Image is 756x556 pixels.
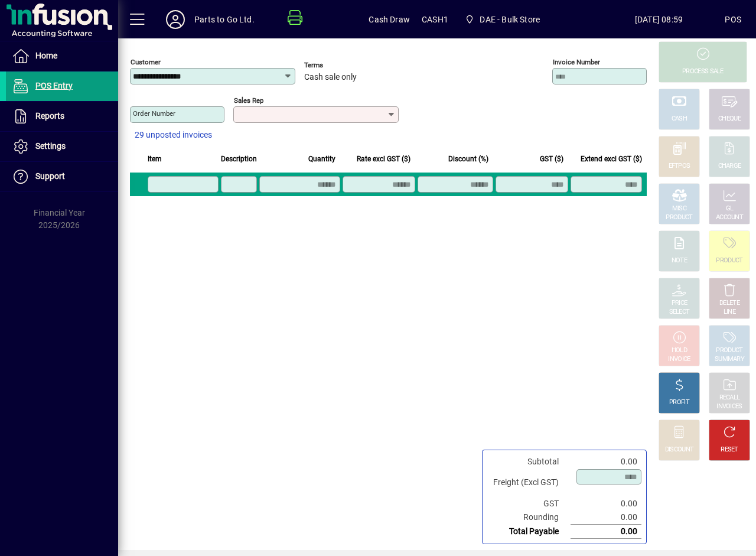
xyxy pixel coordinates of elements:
span: Description [221,152,257,165]
div: ACCOUNT [716,213,743,222]
div: SUMMARY [715,355,744,364]
div: PROFIT [669,398,689,407]
button: 29 unposted invoices [130,125,217,146]
div: PRICE [672,299,687,308]
span: Terms [304,61,375,69]
td: 0.00 [571,497,641,511]
span: DAE - Bulk Store [460,9,545,30]
div: DELETE [719,299,739,308]
div: PRODUCT [666,213,692,222]
span: Item [148,152,162,165]
span: CASH1 [422,10,448,29]
span: Cash Draw [369,10,410,29]
div: EFTPOS [669,162,690,171]
td: Freight (Excl GST) [487,469,571,497]
td: Total Payable [487,525,571,539]
mat-label: Order number [133,109,175,118]
div: RECALL [719,394,740,402]
a: Support [6,162,118,191]
div: INVOICE [668,355,690,364]
div: PRODUCT [716,346,742,355]
td: 0.00 [571,525,641,539]
div: SELECT [669,308,690,317]
mat-label: Sales rep [234,96,263,105]
div: LINE [724,308,735,317]
span: Extend excl GST ($) [581,152,642,165]
span: 29 unposted invoices [135,129,212,141]
div: CASH [672,115,687,123]
a: Settings [6,132,118,161]
a: Home [6,41,118,71]
div: INVOICES [716,402,742,411]
span: [DATE] 08:59 [593,10,725,29]
span: Home [35,51,57,60]
span: Settings [35,141,66,151]
div: MISC [672,204,686,213]
div: PROCESS SALE [682,67,724,76]
span: GST ($) [540,152,563,165]
div: POS [725,10,741,29]
div: Parts to Go Ltd. [194,10,255,29]
div: NOTE [672,256,687,265]
span: Discount (%) [448,152,488,165]
td: GST [487,497,571,511]
span: Support [35,171,65,181]
div: RESET [721,446,738,454]
button: Profile [157,9,194,30]
span: Cash sale only [304,73,357,82]
span: DAE - Bulk Store [480,10,540,29]
div: CHEQUE [718,115,741,123]
td: 0.00 [571,455,641,469]
a: Reports [6,102,118,131]
div: HOLD [672,346,687,355]
mat-label: Invoice number [553,58,600,66]
div: PRODUCT [716,256,742,265]
span: Quantity [308,152,335,165]
div: CHARGE [718,162,741,171]
div: GL [726,204,734,213]
span: Rate excl GST ($) [357,152,410,165]
td: Rounding [487,511,571,525]
td: Subtotal [487,455,571,469]
span: POS Entry [35,81,73,90]
span: Reports [35,111,64,121]
mat-label: Customer [131,58,161,66]
td: 0.00 [571,511,641,525]
div: DISCOUNT [665,446,693,454]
